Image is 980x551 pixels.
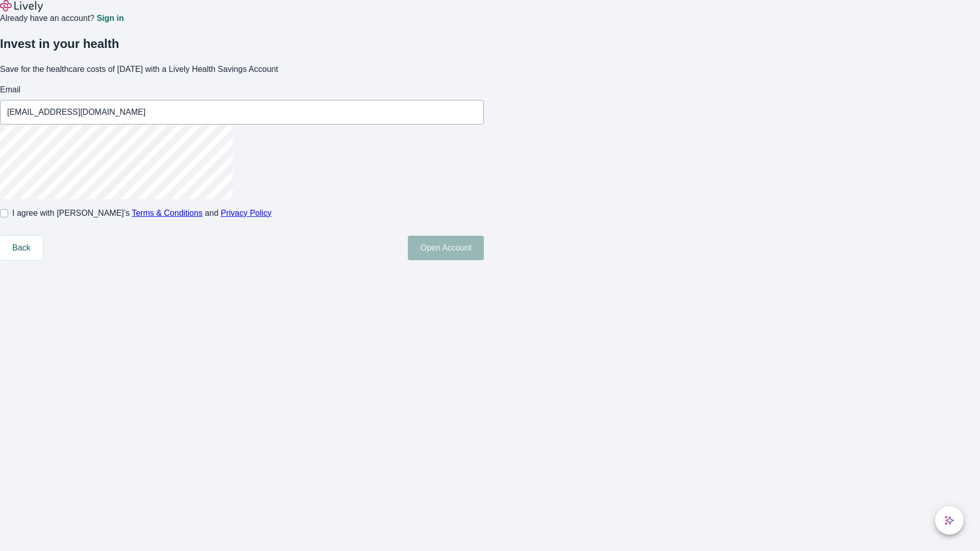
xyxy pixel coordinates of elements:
[96,14,124,22] a: Sign in
[132,209,203,217] a: Terms & Conditions
[944,515,954,525] svg: Lively AI Assistant
[935,506,964,535] button: chat
[12,207,272,219] span: I agree with [PERSON_NAME]’s and
[221,209,272,217] a: Privacy Policy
